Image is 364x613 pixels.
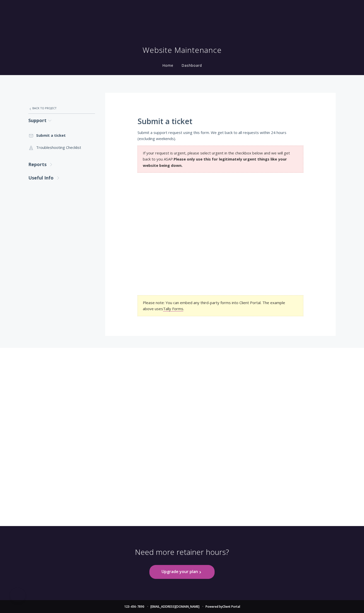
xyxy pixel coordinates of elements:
[28,141,95,153] a: Troubleshooting Checklist
[138,295,303,316] section: Please note: You can embed any third-party forms into Client Portal. The example above uses .
[143,45,222,55] h1: Website Maintenance
[138,117,303,126] h1: Submit a ticket
[222,604,240,609] a: Client Portal
[124,604,144,609] a: 123-456-7890
[135,547,229,565] p: Need more retainer hours?
[10,588,25,603] iframe: Toggle Customer Support
[138,180,303,291] iframe: Agency - Submit Ticket
[28,158,95,171] a: Reports
[163,306,183,311] a: Tally Forms
[200,605,240,608] li: Powered by
[138,146,303,173] section: If your request is urgent, please select urgent in the checkbox below and we will get back to you...
[180,63,203,68] a: Dashboard
[28,114,95,127] a: Support
[143,156,287,168] strong: Please only use this for legitimately urgent things like your website being down.
[149,565,215,579] a: Upgrade your plan
[28,171,95,185] a: Useful Info
[138,129,303,142] p: Submit a support request using this form. We get back to all requests within 24 hours (excluding ...
[150,604,199,609] a: [EMAIL_ADDRESS][DOMAIN_NAME]
[28,103,95,113] a: Back to Project
[28,129,95,141] a: Submit a ticket
[161,63,174,68] a: Home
